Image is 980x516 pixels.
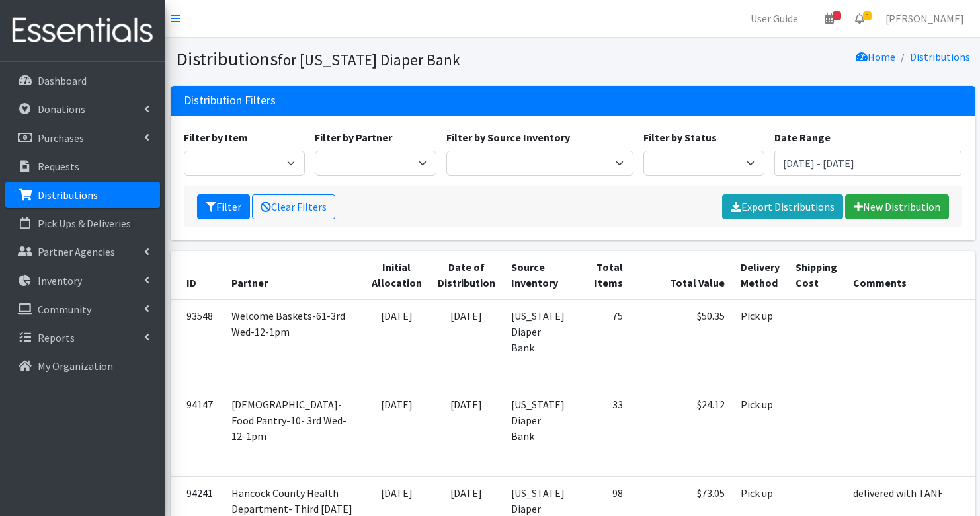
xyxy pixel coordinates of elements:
[814,5,844,32] a: 1
[5,324,160,351] a: Reports
[364,299,430,388] td: [DATE]
[631,251,733,299] th: Total Value
[38,359,113,373] p: My Organization
[197,194,250,219] button: Filter
[224,251,364,299] th: Partner
[5,9,160,53] img: HumanEssentials
[171,299,224,388] td: 93548
[573,299,631,388] td: 75
[722,194,843,219] a: Export Distributions
[733,388,788,476] td: Pick up
[5,353,160,379] a: My Organization
[38,102,85,116] p: Donations
[5,268,160,294] a: Inventory
[845,251,967,299] th: Comments
[733,299,788,388] td: Pick up
[38,331,75,344] p: Reports
[833,11,841,20] span: 1
[503,299,573,388] td: [US_STATE] Diaper Bank
[875,5,975,32] a: [PERSON_NAME]
[774,151,961,176] input: January 1, 2011 - December 31, 2011
[430,251,503,299] th: Date of Distribution
[845,194,949,219] a: New Distribution
[38,74,87,87] p: Dashboard
[364,388,430,476] td: [DATE]
[5,182,160,208] a: Distributions
[503,251,573,299] th: Source Inventory
[184,94,276,108] h3: Distribution Filters
[278,50,460,69] small: for [US_STATE] Diaper Bank
[224,299,364,388] td: Welcome Baskets-61-3rd Wed-12-1pm
[184,129,248,145] label: Filter by Item
[38,245,115,258] p: Partner Agencies
[740,5,809,32] a: User Guide
[5,239,160,265] a: Partner Agencies
[503,388,573,476] td: [US_STATE] Diaper Bank
[573,251,631,299] th: Total Items
[38,188,98,202] p: Distributions
[364,251,430,299] th: Initial Allocation
[856,50,895,63] a: Home
[5,210,160,237] a: Pick Ups & Deliveries
[171,251,224,299] th: ID
[774,129,831,145] label: Date Range
[631,299,733,388] td: $50.35
[446,129,570,145] label: Filter by Source Inventory
[171,388,224,476] td: 94147
[252,194,335,219] a: Clear Filters
[910,50,970,63] a: Distributions
[5,125,160,151] a: Purchases
[38,217,131,230] p: Pick Ups & Deliveries
[38,274,82,287] p: Inventory
[38,131,84,145] p: Purchases
[5,296,160,322] a: Community
[631,388,733,476] td: $24.12
[38,160,79,173] p: Requests
[430,388,503,476] td: [DATE]
[315,129,392,145] label: Filter by Partner
[176,48,568,71] h1: Distributions
[573,388,631,476] td: 33
[224,388,364,476] td: [DEMOGRAPHIC_DATA]-Food Pantry-10- 3rd Wed-12-1pm
[430,299,503,388] td: [DATE]
[5,67,160,94] a: Dashboard
[5,153,160,180] a: Requests
[788,251,845,299] th: Shipping Cost
[733,251,788,299] th: Delivery Method
[643,129,717,145] label: Filter by Status
[844,5,875,32] a: 5
[863,11,872,20] span: 5
[5,96,160,122] a: Donations
[38,303,91,316] p: Community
